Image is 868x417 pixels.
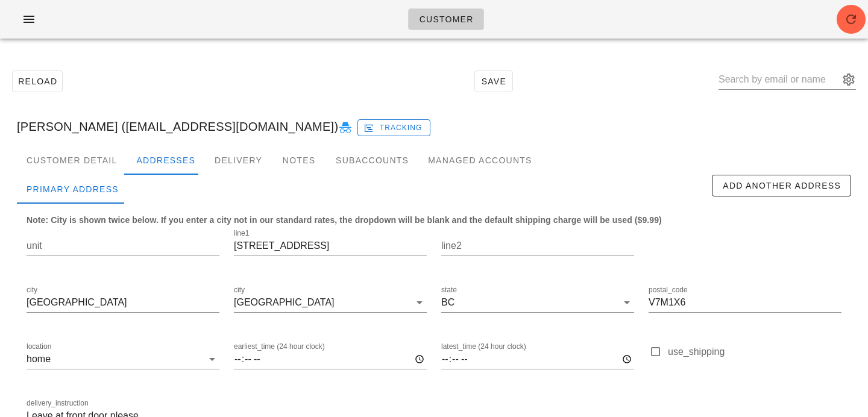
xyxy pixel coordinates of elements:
span: Reload [17,77,57,86]
label: state [441,286,457,295]
div: [PERSON_NAME] ([EMAIL_ADDRESS][DOMAIN_NAME]) [7,107,861,146]
span: Customer [418,14,473,24]
button: appended action [841,72,856,87]
button: Save [474,71,513,92]
span: Tracking [366,122,423,133]
div: Customer Detail [17,146,127,175]
label: use_shipping [668,346,841,358]
label: city [234,286,245,295]
div: Primary Address [17,175,128,204]
span: Save [480,77,508,86]
button: Reload [12,71,63,92]
div: home [27,354,51,365]
button: Tracking [357,119,430,136]
span: Add Another Address [722,181,841,190]
label: delivery_instruction [27,399,89,408]
label: line1 [234,229,249,238]
label: location [27,342,51,351]
a: Tracking [357,117,430,136]
div: Notes [272,146,326,175]
div: stateBC [441,293,634,312]
input: Search by email or name [719,70,839,89]
label: postal_code [649,286,688,295]
label: city [27,286,37,295]
div: Subaccounts [326,146,418,175]
div: city[GEOGRAPHIC_DATA] [234,293,427,312]
div: Managed Accounts [418,146,541,175]
div: BC [441,297,454,308]
label: earliest_time (24 hour clock) [234,342,325,351]
b: Note: City is shown twice below. If you enter a city not in our standard rates, the dropdown will... [27,215,662,225]
div: [GEOGRAPHIC_DATA] [234,297,335,308]
div: Addresses [127,146,205,175]
div: Delivery [205,146,272,175]
label: latest_time (24 hour clock) [441,342,526,351]
div: locationhome [27,350,219,369]
a: Customer [408,8,483,30]
button: Add Another Address [712,175,851,196]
